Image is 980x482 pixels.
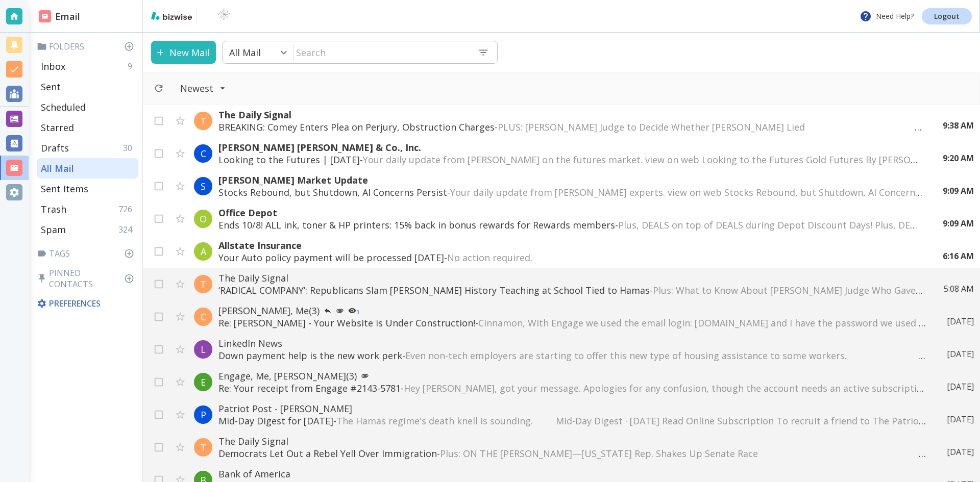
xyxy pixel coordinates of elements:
span: No action required. ‌ ‌ ‌ ‌ ‌ ‌ ‌ ‌ ‌ ‌ ‌ ‌ ‌ ‌ ‌ ‌ ‌ ‌ ‌ ‌ ‌ ‌ ‌ ‌ ‌ ‌ ‌ ‌ ‌ ‌ ‌ ‌ ‌ ‌ ‌ ‌ ‌ ‌ ‌... [447,251,765,264]
p: Sent Items [41,183,88,195]
p: [PERSON_NAME] Market Update [218,174,922,186]
p: Engage, Me, [PERSON_NAME] (3) [218,370,926,382]
p: 5:08 AM [944,283,974,294]
p: Inbox [41,60,65,72]
p: Mid-Day Digest for [DATE] - [218,415,926,427]
div: Scheduled [37,97,138,117]
img: BioTech International [201,8,248,24]
div: Inbox9 [37,56,138,77]
p: [DATE] [947,414,974,425]
p: 324 [118,224,136,235]
div: All Mail [37,158,138,179]
a: Logout [922,8,972,24]
p: Scheduled [41,101,86,113]
p: E [201,376,206,388]
p: 9 [128,61,136,72]
p: Patriot Post - [PERSON_NAME] [218,402,926,415]
p: Tags [37,248,138,259]
p: Democrats Let Out a Rebel Yell Over Immigration - [218,447,926,460]
p: Need Help? [860,10,914,22]
p: Pinned Contacts [37,267,138,290]
p: P [201,409,206,421]
button: Refresh [150,79,168,97]
p: The Daily Signal [218,109,922,121]
p: L [201,343,206,356]
p: [DATE] [947,316,974,327]
p: Starred [41,121,74,134]
p: Down payment help is the new work perk - [218,349,926,362]
p: [DATE] [947,348,974,360]
img: bizwise [151,12,192,20]
p: [PERSON_NAME] [PERSON_NAME] & Co., Inc. [218,141,922,154]
p: 9:38 AM [943,120,974,131]
p: 30 [123,142,136,154]
p: [PERSON_NAME], Me (3) [218,305,926,317]
p: Re: Your receipt from Engage #2143-5781 - [218,382,926,394]
p: Drafts [41,142,69,154]
p: Preferences [37,298,136,309]
p: The Daily Signal [218,435,926,447]
p: All Mail [41,162,74,174]
p: Re: [PERSON_NAME] - Your Website is Under Construction! - [218,317,926,329]
div: Sent [37,77,138,97]
span: Plus: ON THE [PERSON_NAME]—[US_STATE] Rep. Shakes Up Senate Race ‌ ‌ ‌ ‌ ‌ ‌ ‌ ‌ ‌ ‌ ‌ ‌ ‌ ‌ ‌ ‌ ... [440,447,949,460]
p: 9:09 AM [943,185,974,196]
p: Bank of America [218,468,926,480]
button: Filter [170,77,236,99]
button: New Mail [151,41,216,64]
p: A [201,245,206,258]
p: C [201,311,206,323]
p: Spam [41,223,66,236]
div: Sent Items [37,179,138,199]
p: C [201,147,206,160]
div: Preferences [35,294,138,313]
p: Allstate Insurance [218,239,922,251]
p: 726 [118,204,136,215]
p: Stocks Rebound, but Shutdown, AI Concerns Persist - [218,186,922,198]
p: Trash [41,203,66,215]
p: T [200,278,206,290]
p: [DATE] [947,381,974,392]
p: Your Auto policy payment will be processed [DATE] - [218,251,922,264]
p: ‘RADICAL COMPANY’: Republicans Slam [PERSON_NAME] History Teaching at School Tied to Hamas - [218,284,923,296]
div: Drafts30 [37,138,138,158]
div: Trash726 [37,199,138,219]
p: 6:16 AM [943,250,974,262]
div: Starred [37,117,138,138]
p: BREAKING: Comey Enters Plea on Perjury, Obstruction Charges - [218,121,922,133]
p: T [200,441,206,453]
input: Search [293,42,470,63]
p: 3 [356,310,359,315]
p: Logout [934,13,960,20]
p: 9:09 AM [943,218,974,229]
div: Spam324 [37,219,138,240]
p: Sent [41,81,61,93]
p: T [200,115,206,127]
p: 9:20 AM [943,153,974,164]
p: All Mail [229,46,261,59]
p: LinkedIn News [218,337,926,349]
p: Looking to the Futures | [DATE] - [218,154,922,166]
p: Ends 10/8! ALL ink, toner & HP printers: 15% back in bonus rewards for Rewards members - [218,219,922,231]
p: O [200,213,207,225]
p: [DATE] [947,446,974,458]
button: 3 [344,305,363,317]
h2: Email [39,10,80,23]
p: The Daily Signal [218,272,923,284]
p: Office Depot [218,207,922,219]
span: Even non-tech employers are starting to offer this new type of housing assistance to some workers... [405,349,977,362]
p: Folders [37,41,138,52]
img: DashboardSidebarEmail.svg [39,10,51,22]
p: S [201,180,206,192]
